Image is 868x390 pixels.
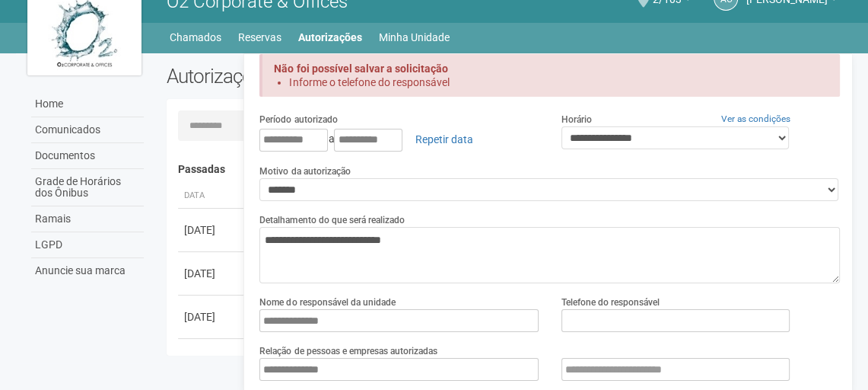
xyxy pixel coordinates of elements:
a: Ramais [31,206,144,232]
label: Motivo da autorização [259,165,350,178]
a: Repetir data [405,126,482,152]
div: [DATE] [184,309,240,324]
div: a [259,126,539,152]
a: Home [31,91,144,117]
label: Nome do responsável da unidade [259,296,395,309]
h4: Passadas [178,164,830,175]
a: Documentos [31,143,144,169]
label: Período autorizado [259,113,337,126]
h2: Autorizações [167,65,492,88]
a: Minha Unidade [379,27,450,48]
th: Data [178,184,246,209]
div: [DATE] [184,266,240,281]
li: Informe o telefone do responsável [289,75,813,89]
label: Horário [561,113,592,126]
a: Autorizações [298,27,362,48]
a: Reservas [238,27,281,48]
div: [DATE] [184,222,240,238]
a: LGPD [31,232,144,258]
a: Anuncie sua marca [31,258,144,283]
strong: Não foi possível salvar a solicitação [274,62,447,75]
label: Relação de pessoas e empresas autorizadas [259,344,437,358]
a: Ver as condições [720,113,790,124]
a: Comunicados [31,117,144,143]
label: Detalhamento do que será realizado [259,213,404,227]
label: Telefone do responsável [561,296,660,309]
a: Grade de Horários dos Ônibus [31,169,144,206]
a: Chamados [170,27,221,48]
